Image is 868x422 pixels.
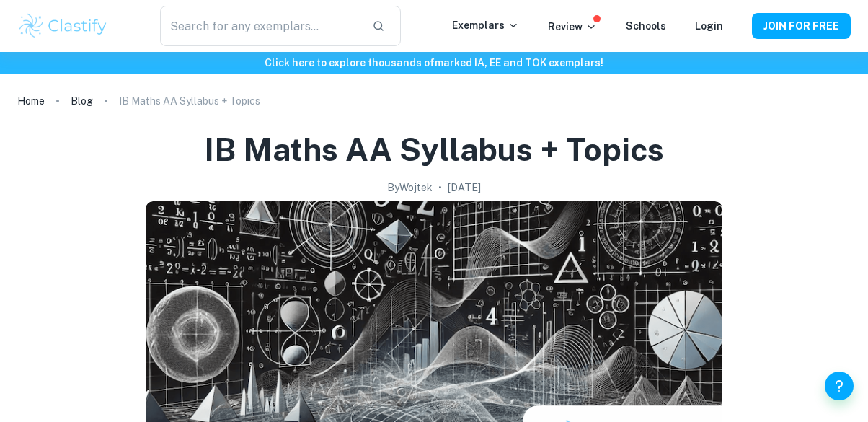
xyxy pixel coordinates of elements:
[438,180,442,195] p: •
[3,55,865,71] h6: Click here to explore thousands of marked IA, EE and TOK exemplars !
[548,19,597,35] p: Review
[626,20,666,32] a: Schools
[825,372,854,400] button: Help and Feedback
[204,128,664,171] h1: IB Maths AA Syllabus + Topics
[119,93,260,109] p: IB Maths AA Syllabus + Topics
[695,20,723,32] a: Login
[160,6,360,46] input: Search for any exemplars...
[387,180,433,195] h2: By Wojtek
[17,12,109,40] img: Clastify logo
[452,17,519,33] p: Exemplars
[17,91,45,111] a: Home
[752,13,851,39] button: JOIN FOR FREE
[448,180,481,195] h2: [DATE]
[71,91,93,111] a: Blog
